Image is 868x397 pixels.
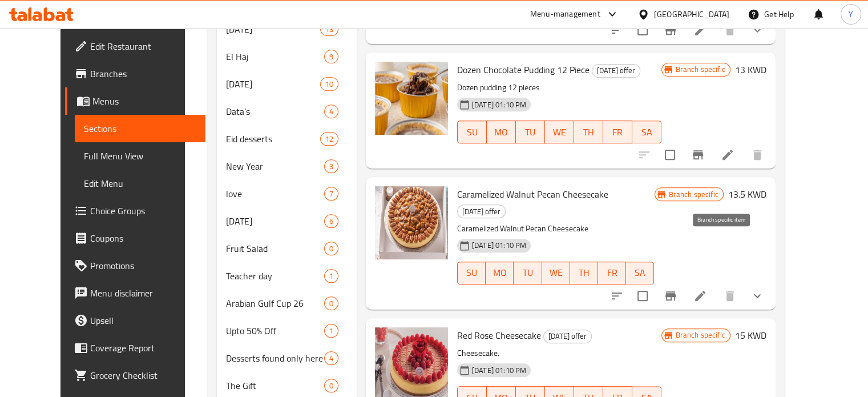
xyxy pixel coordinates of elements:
[226,187,324,200] span: love
[598,262,626,284] button: FR
[457,222,655,236] p: Caramelized Walnut Pecan Cheesecake
[217,15,357,43] div: [DATE]13
[744,141,771,169] button: delete
[375,186,448,259] img: Caramelized Walnut Pecan Cheesecake
[217,43,357,70] div: El Haj9
[637,124,657,141] span: SA
[75,170,205,197] a: Edit Menu
[226,351,324,365] span: Desserts found only here
[324,50,338,63] div: items
[226,159,324,173] span: New Year
[226,242,324,255] span: Fruit Salad
[579,124,599,141] span: TH
[226,105,324,118] div: Data’s
[520,124,540,141] span: TU
[325,298,338,309] span: 0
[574,121,603,143] button: TH
[325,243,338,254] span: 0
[467,240,531,251] span: [DATE] 01:10 PM
[631,284,655,308] span: Select to update
[65,279,205,307] a: Menu disclaimer
[457,121,487,143] button: SU
[603,264,621,281] span: FR
[457,262,486,284] button: SU
[226,296,324,310] div: Arabian Gulf Cup 26
[217,153,357,180] div: New Year3
[467,99,531,110] span: [DATE] 01:10 PM
[226,22,320,36] div: Ramadan
[90,368,196,382] span: Grocery Checklist
[320,77,338,91] div: items
[90,286,196,300] span: Menu disclaimer
[84,122,196,135] span: Sections
[65,307,205,334] a: Upsell
[632,121,661,143] button: SA
[575,264,594,281] span: TH
[457,346,661,360] p: Cheesecake.
[735,327,766,343] h6: 15 KWD
[626,262,654,284] button: SA
[490,264,509,281] span: MO
[657,17,684,44] button: Branch-specific-item
[462,264,481,281] span: SU
[324,214,338,228] div: items
[226,77,320,91] div: Mother's Day
[325,106,338,117] span: 4
[217,235,357,262] div: Fruit Salad0
[226,22,320,36] span: [DATE]
[90,341,196,355] span: Coverage Report
[217,290,357,317] div: Arabian Gulf Cup 260
[325,161,338,172] span: 3
[550,124,570,141] span: WE
[75,115,205,142] a: Sections
[65,87,205,115] a: Menus
[542,262,570,284] button: WE
[467,365,531,376] span: [DATE] 01:10 PM
[226,50,324,63] span: El Haj
[217,98,357,125] div: Data’s4
[217,207,357,235] div: [DATE]6
[324,296,338,310] div: items
[325,216,338,227] span: 6
[65,197,205,224] a: Choice Groups
[90,259,196,272] span: Promotions
[324,269,338,283] div: items
[217,125,357,153] div: Eid desserts12
[217,180,357,207] div: love7
[90,231,196,245] span: Coupons
[592,64,640,77] span: [DATE] offer
[325,189,338,199] span: 7
[375,62,448,135] img: Dozen Chocolate Pudding 12 Piece
[324,187,338,200] div: items
[324,379,338,392] div: items
[658,143,682,167] span: Select to update
[608,124,628,141] span: FR
[684,141,712,169] button: Branch-specific-item
[92,94,196,108] span: Menus
[65,252,205,279] a: Promotions
[325,326,338,336] span: 1
[543,330,592,343] div: Today offer
[457,186,608,203] span: Caramelized Walnut Pecan Cheesecake
[325,353,338,364] span: 4
[716,17,744,44] button: delete
[324,159,338,173] div: items
[226,132,320,146] span: Eid desserts
[514,262,542,284] button: TU
[570,262,598,284] button: TH
[324,324,338,338] div: items
[321,24,338,35] span: 13
[217,70,357,98] div: [DATE]10
[458,205,505,218] span: [DATE] offer
[457,81,661,95] p: Dozen pudding 12 pieces
[744,17,771,44] button: show more
[721,148,734,162] a: Edit menu item
[457,61,590,78] span: Dozen Chocolate Pudding 12 Piece
[491,124,511,141] span: MO
[547,264,566,281] span: WE
[664,189,723,200] span: Branch specific
[325,380,338,391] span: 0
